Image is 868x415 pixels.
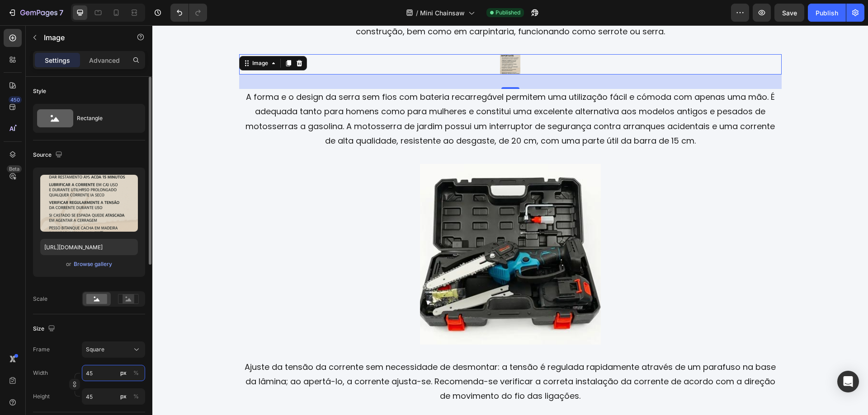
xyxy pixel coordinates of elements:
span: Square [86,345,104,354]
p: A forma e o design da serra sem fios com bateria recarregável permitem uma utilização fácil e cóm... [88,65,628,123]
div: Scale [33,295,47,303]
div: px [120,369,127,377]
div: Rectangle [77,108,132,129]
button: 7 [4,4,67,22]
button: px [131,391,142,402]
p: Ajuste da tensão da corrente sem necessidade de desmontar: a tensão é regulada rapidamente atravé... [88,335,628,378]
span: Published [495,9,520,17]
div: Image [98,34,118,42]
span: or [66,259,71,270]
label: Width [33,369,48,377]
p: Image [44,32,121,43]
div: Style [33,87,46,95]
button: Publish [808,4,846,22]
img: gempages_571322371441427608-cfe121db-6ca5-4b94-95cd-6e0d9ed3b250.jpg [268,139,448,319]
input: https://example.com/image.jpg [40,239,138,255]
button: % [118,391,129,402]
div: Beta [7,165,22,173]
button: Browse gallery [73,260,113,269]
div: % [133,369,139,377]
img: gempages_571322371441427608-0ad3db8e-d201-4807-9a6d-db04d7ddeb72.png [348,29,368,49]
input: px% [82,388,145,405]
button: Save [774,4,804,22]
div: Browse gallery [74,260,112,268]
iframe: Design area [152,25,868,415]
div: Undo/Redo [170,4,207,22]
div: Open Intercom Messenger [837,371,859,392]
div: px [120,392,127,401]
span: Save [782,9,797,17]
span: / [416,8,418,18]
p: Advanced [89,56,120,65]
p: Settings [45,56,70,65]
button: px [131,368,142,378]
img: preview-image [40,175,138,232]
button: % [118,368,129,378]
span: Mini Chainsaw [420,8,465,18]
label: Frame [33,345,50,354]
div: % [133,392,139,401]
div: Size [33,323,57,335]
p: 7 [59,7,63,18]
label: Height [33,392,50,401]
div: Publish [816,8,838,18]
input: px% [82,365,145,381]
div: Source [33,149,64,161]
button: Square [82,341,145,358]
div: 450 [9,96,22,103]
